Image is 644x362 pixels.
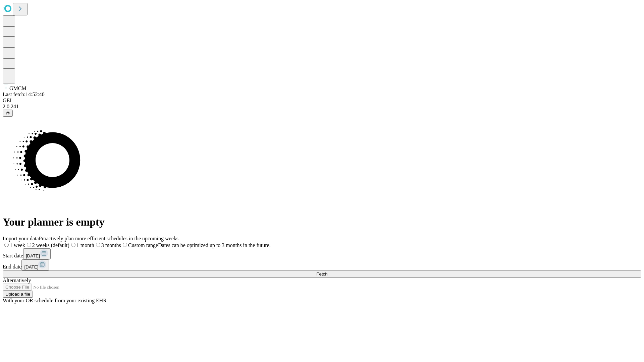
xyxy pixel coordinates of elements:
[158,242,270,248] span: Dates can be optimized up to 3 months in the future.
[96,243,100,247] input: 3 months
[71,243,75,247] input: 1 month
[3,298,107,303] span: With your OR schedule from your existing EHR
[3,236,39,241] span: Import your data
[24,264,38,269] span: [DATE]
[21,259,49,270] button: [DATE]
[39,236,180,241] span: Proactively plan more efficient schedules in the upcoming weeks.
[316,271,327,277] span: Fetch
[3,216,641,228] h1: Your planner is empty
[3,248,641,259] div: Start date
[3,278,31,283] span: Alternatively
[26,253,40,258] span: [DATE]
[3,110,13,117] button: @
[9,85,26,91] span: GMCM
[27,243,31,247] input: 2 weeks (default)
[4,243,9,247] input: 1 week
[101,242,121,248] span: 3 months
[5,111,10,116] span: @
[32,242,69,248] span: 2 weeks (default)
[3,291,33,298] button: Upload a file
[123,243,127,247] input: Custom rangeDates can be optimized up to 3 months in the future.
[3,270,641,278] button: Fetch
[76,242,94,248] span: 1 month
[128,242,158,248] span: Custom range
[3,98,641,104] div: GEI
[3,259,641,270] div: End date
[10,242,25,248] span: 1 week
[3,92,45,97] span: Last fetch: 14:52:40
[3,104,641,110] div: 2.0.241
[23,248,51,259] button: [DATE]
